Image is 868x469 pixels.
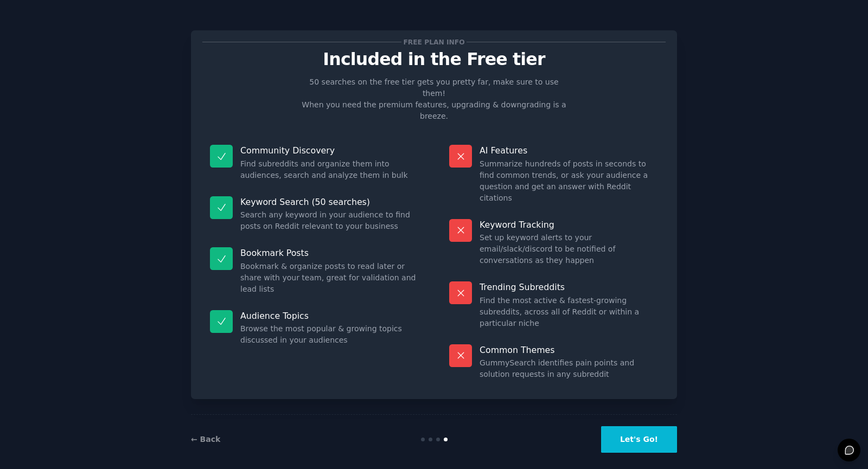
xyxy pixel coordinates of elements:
[240,323,419,346] dd: Browse the most popular & growing topics discussed in your audiences
[480,281,658,293] p: Trending Subreddits
[240,158,419,181] dd: Find subreddits and organize them into audiences, search and analyze them in bulk
[240,261,419,295] dd: Bookmark & organize posts to read later or share with your team, great for validation and lead lists
[480,145,658,156] p: AI Features
[480,219,658,230] p: Keyword Tracking
[480,344,658,356] p: Common Themes
[480,295,658,329] dd: Find the most active & fastest-growing subreddits, across all of Reddit or within a particular niche
[202,50,666,69] p: Included in the Free tier
[240,209,419,232] dd: Search any keyword in your audience to find posts on Reddit relevant to your business
[601,426,677,453] button: Let's Go!
[480,357,658,380] dd: GummySearch identifies pain points and solution requests in any subreddit
[480,158,658,204] dd: Summarize hundreds of posts in seconds to find common trends, or ask your audience a question and...
[240,310,419,322] p: Audience Topics
[240,247,419,259] p: Bookmark Posts
[297,76,571,122] p: 50 searches on the free tier gets you pretty far, make sure to use them! When you need the premiu...
[401,36,467,48] span: Free plan info
[480,232,658,266] dd: Set up keyword alerts to your email/slack/discord to be notified of conversations as they happen
[240,145,419,156] p: Community Discovery
[191,435,220,444] a: ← Back
[240,196,419,208] p: Keyword Search (50 searches)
